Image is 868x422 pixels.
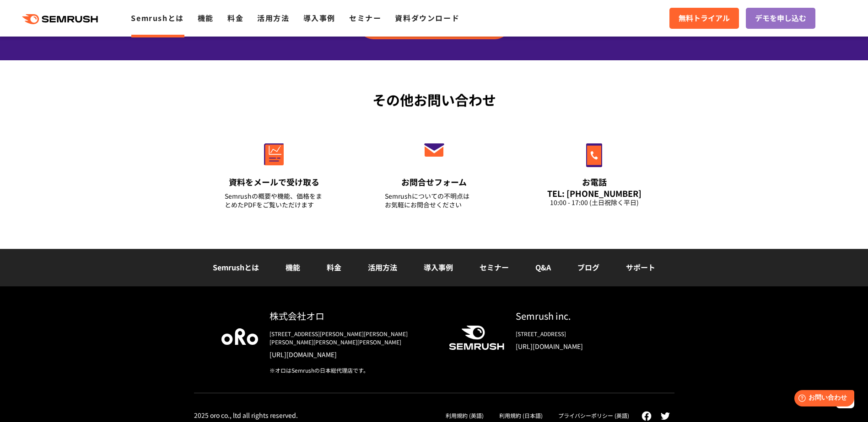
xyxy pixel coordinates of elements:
[787,386,858,412] iframe: Help widget launcher
[545,176,644,188] div: お電話
[303,12,335,23] a: 導入事例
[755,12,806,24] span: デモを申し込む
[626,262,655,273] a: サポート
[205,124,343,221] a: 資料をメールで受け取る Semrushの概要や機能、価格をまとめたPDFをご覧いただけます
[198,12,214,23] a: 機能
[131,12,183,23] a: Semrushとは
[669,8,739,29] a: 無料トライアル
[516,309,647,322] div: Semrush inc.
[270,366,434,375] div: ※オロはSemrushの日本総代理店です。
[327,262,341,273] a: 料金
[385,192,484,209] div: Semrushについての不明点は お気軽にお問合せください
[385,176,484,188] div: お問合せフォーム
[516,342,647,351] a: [URL][DOMAIN_NAME]
[257,12,289,23] a: 活用方法
[194,90,674,110] div: その他お問い合わせ
[213,262,259,273] a: Semrushとは
[225,176,323,188] div: 資料をメールで受け取る
[424,262,453,273] a: 導入事例
[446,411,484,419] a: 利用規約 (英語)
[661,412,670,420] img: twitter
[577,262,599,273] a: ブログ
[679,12,730,24] span: 無料トライアル
[286,262,300,273] a: 機能
[642,411,652,421] img: facebook
[270,309,434,322] div: 株式会社オロ
[194,411,298,419] div: 2025 oro co., ltd all rights reserved.
[270,330,434,346] div: [STREET_ADDRESS][PERSON_NAME][PERSON_NAME][PERSON_NAME][PERSON_NAME][PERSON_NAME]
[516,330,647,338] div: [STREET_ADDRESS]
[368,262,397,273] a: 活用方法
[227,12,243,23] a: 料金
[395,12,459,23] a: 資料ダウンロード
[366,124,503,221] a: お問合せフォーム Semrushについての不明点はお気軽にお問合せください
[225,192,323,209] div: Semrushの概要や機能、価格をまとめたPDFをご覧いただけます
[221,328,258,345] img: oro company
[349,12,381,23] a: セミナー
[545,198,644,207] div: 10:00 - 17:00 (土日祝除く平日)
[746,8,815,29] a: デモを申し込む
[270,350,434,359] a: [URL][DOMAIN_NAME]
[545,188,644,198] div: TEL: [PHONE_NUMBER]
[558,411,629,419] a: プライバシーポリシー (英語)
[480,262,509,273] a: セミナー
[535,262,551,273] a: Q&A
[499,411,543,419] a: 利用規約 (日本語)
